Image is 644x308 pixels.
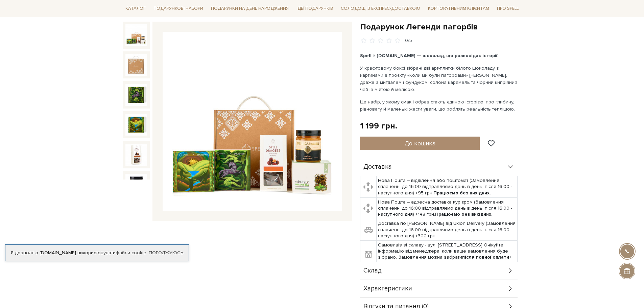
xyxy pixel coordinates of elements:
a: Подарунки на День народження [208,3,291,14]
img: Подарунок Легенди пагорбів [125,84,147,105]
td: Самовивіз зі складу - вул. [STREET_ADDRESS] Очікуйте інформацію від менеджера, коли ваше замовлен... [377,241,518,268]
img: Подарунок Легенди пагорбів [125,174,147,195]
b: після повної оплати [462,254,509,260]
p: У крафтовому боксі зібрані дві арт-плитки білого шоколаду з картинами з проєкту «Коли ми були паг... [360,65,519,93]
td: Нова Пошта – адресна доставка кур'єром (Замовлення сплаченні до 16:00 відправляємо день в день, п... [377,197,518,219]
img: Подарунок Легенди пагорбів [125,114,147,136]
span: До кошика [405,140,435,147]
a: Про Spell [494,3,521,14]
span: Характеристики [363,286,412,292]
b: Працюємо без вихідних. [433,190,491,196]
div: 1 199 грн. [360,121,397,131]
h1: Подарунок Легенди пагорбів [360,22,522,32]
a: Каталог [123,3,148,14]
td: Доставка по [PERSON_NAME] від Uklon Delivery (Замовлення сплаченні до 16:00 відправляємо день в д... [377,219,518,241]
a: Корпоративним клієнтам [425,3,492,14]
a: файли cookie [116,250,146,256]
img: Подарунок Легенди пагорбів [125,24,147,46]
td: Нова Пошта – відділення або поштомат (Замовлення сплаченні до 16:00 відправляємо день в день, піс... [377,176,518,198]
a: Ідеї подарунків [294,3,336,14]
b: Працюємо без вихідних. [435,211,493,217]
p: Це набір, у якому смак і образ стають єдиною історією: про глибину, рівновагу й маленькі жести ув... [360,98,519,113]
img: Подарунок Легенди пагорбів [163,32,342,211]
span: Склад [363,268,382,274]
div: 0/5 [405,38,412,44]
b: Spell × [DOMAIN_NAME] — шоколад, що розповідає історії. [360,53,499,58]
a: Солодощі з експрес-доставкою [338,3,423,14]
img: Подарунок Легенди пагорбів [125,144,147,165]
div: Я дозволяю [DOMAIN_NAME] використовувати [5,250,189,256]
button: До кошика [360,137,480,150]
span: Доставка [363,164,392,170]
a: Подарункові набори [151,3,206,14]
img: Подарунок Легенди пагорбів [125,54,147,76]
a: Погоджуюсь [149,250,183,256]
